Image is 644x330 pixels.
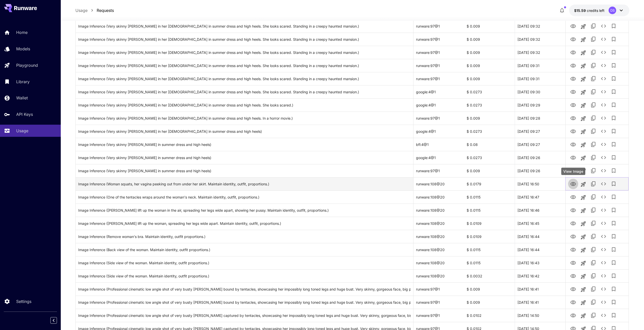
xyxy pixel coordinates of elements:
div: 27 Aug, 2025 16:43 [515,256,565,269]
button: See details [598,297,609,307]
button: Launch in playground [578,298,588,308]
button: Add to library [609,271,619,281]
button: $15.58756DS [569,5,629,16]
div: Click to copy prompt [78,164,411,177]
div: 28 Aug, 2025 09:32 [515,19,565,33]
div: Click to copy prompt [78,138,411,151]
div: Click to copy prompt [78,283,411,296]
button: Add to library [609,297,619,307]
div: 28 Aug, 2025 09:31 [515,59,565,72]
button: Copy TaskUUID [588,245,598,255]
button: Copy TaskUUID [588,126,598,136]
button: Add to library [609,21,619,31]
div: Click to copy prompt [78,204,411,217]
div: 28 Aug, 2025 09:32 [515,46,565,59]
div: $ 0.08 [464,138,515,151]
button: View Image [568,86,578,97]
button: See details [598,113,609,123]
button: Launch in playground [578,166,588,176]
div: $ 0.0273 [464,151,515,164]
button: See details [598,284,609,294]
div: $ 0.009 [464,112,515,125]
button: Copy TaskUUID [588,21,598,31]
div: Click to copy prompt [78,178,411,190]
button: View Image [568,310,578,320]
button: View Image [568,113,578,123]
div: runware:108@20 [413,256,464,269]
button: View Image [568,47,578,57]
button: See details [598,258,609,268]
p: Wallet [16,95,28,101]
div: Click to copy prompt [78,72,411,85]
div: $15.58756 [574,8,605,13]
div: 27 Aug, 2025 16:50 [515,177,565,190]
div: runware:97@1 [413,72,464,85]
div: Click to copy prompt [78,270,411,282]
div: $ 0.0115 [464,204,515,217]
button: Launch in playground [578,206,588,216]
button: View Image [568,271,578,281]
button: Launch in playground [578,35,588,45]
button: Launch in playground [578,192,588,203]
div: 27 Aug, 2025 16:45 [515,217,565,230]
button: Add to library [609,310,619,320]
div: Click to copy prompt [78,46,411,59]
div: google:4@1 [413,151,464,164]
button: See details [598,271,609,281]
button: Copy TaskUUID [588,192,598,202]
div: 27 Aug, 2025 16:47 [515,190,565,204]
div: $ 0.0032 [464,269,515,282]
div: $ 0.0273 [464,85,515,98]
div: $ 0.009 [464,59,515,72]
div: $ 0.009 [464,72,515,85]
button: Launch in playground [578,74,588,84]
div: runware:108@20 [413,243,464,256]
nav: breadcrumb [75,7,114,13]
div: $ 0.009 [464,33,515,46]
button: Launch in playground [578,258,588,268]
button: Copy TaskUUID [588,231,598,241]
p: Usage [16,128,28,134]
button: See details [598,139,609,149]
div: runware:108@20 [413,204,464,217]
div: 27 Aug, 2025 16:41 [515,282,565,296]
button: Add to library [609,192,619,202]
p: Playground [16,62,38,68]
div: 27 Aug, 2025 16:46 [515,204,565,217]
button: Launch in playground [578,87,588,97]
button: Launch in playground [578,219,588,229]
div: $ 0.0109 [464,217,515,230]
button: See details [598,34,609,44]
div: $ 0.0102 [464,309,515,322]
p: Requests [97,7,114,13]
button: See details [598,192,609,202]
button: Launch in playground [578,232,588,242]
button: View Image [568,257,578,268]
p: API Keys [16,111,33,117]
div: $ 0.0273 [464,98,515,112]
button: Add to library [609,152,619,163]
div: 27 Aug, 2025 16:44 [515,230,565,243]
div: google:4@1 [413,125,464,138]
button: View Image [568,244,578,255]
button: View Image [568,284,578,294]
button: Launch in playground [578,100,588,111]
button: Copy TaskUUID [588,297,598,307]
div: runware:97@1 [413,33,464,46]
button: Add to library [609,74,619,84]
div: 28 Aug, 2025 09:29 [515,98,565,112]
button: Add to library [609,34,619,44]
a: Usage [75,7,88,13]
div: Click to copy prompt [78,243,411,256]
div: runware:97@1 [413,282,464,296]
button: Add to library [609,139,619,149]
div: 28 Aug, 2025 09:28 [515,112,565,125]
button: See details [598,218,609,228]
div: $ 0.009 [464,296,515,309]
div: $ 0.0115 [464,190,515,204]
button: View Image [568,231,578,241]
div: 28 Aug, 2025 09:32 [515,33,565,46]
button: See details [598,310,609,320]
div: Click to copy prompt [78,256,411,269]
div: $ 0.0115 [464,243,515,256]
